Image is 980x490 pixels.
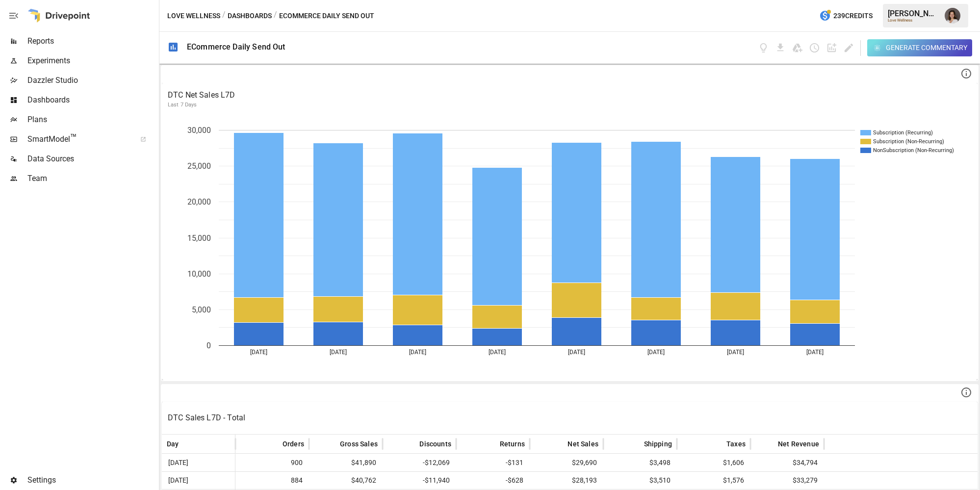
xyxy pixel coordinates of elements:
span: Shipping [644,439,672,449]
button: Sort [629,437,643,451]
p: DTC Net Sales L7D [168,89,972,101]
span: Reports [27,35,157,47]
span: SmartModel [27,133,129,145]
p: Last 7 Days [168,101,972,109]
text: 0 [206,341,211,350]
button: Sort [268,437,282,451]
div: ECommerce Daily Send Out [187,42,285,52]
span: [DATE] [167,454,190,471]
span: Net Revenue [778,439,819,449]
span: 239 Credits [833,10,873,22]
text: [DATE] [330,349,347,356]
span: Dashboards [27,94,157,106]
div: / [274,10,277,22]
span: Team [27,173,157,184]
span: Gross Sales [340,439,378,449]
span: -$628 [504,472,525,489]
button: Edit dashboard [843,42,854,53]
span: [DATE] [167,472,190,489]
button: View documentation [758,42,769,53]
span: $33,279 [791,472,819,489]
span: Dazzler Studio [27,75,157,86]
div: [PERSON_NAME] [888,9,939,18]
button: Sort [325,437,339,451]
span: Discounts [419,439,451,449]
button: Love Wellness [167,10,220,22]
button: Generate Commentary [867,39,973,56]
span: $41,890 [350,454,378,471]
button: Franziska Ibscher [939,2,966,29]
div: Generate Commentary [886,42,967,54]
text: [DATE] [250,349,267,356]
span: Orders [283,439,304,449]
button: Save as Google Doc [792,42,803,53]
button: 239Credits [815,7,877,25]
text: 5,000 [192,305,211,314]
span: Experiments [27,55,157,67]
button: Sort [180,437,194,451]
p: DTC Sales L7D - Total [168,412,972,424]
span: $40,762 [350,472,378,489]
span: Day [167,439,179,449]
span: Settings [27,474,157,486]
button: Schedule dashboard [809,42,820,53]
span: $34,794 [791,454,819,471]
div: Love Wellness [888,18,939,23]
span: $28,193 [570,472,598,489]
span: Net Sales [567,439,598,449]
button: Sort [553,437,567,451]
div: / [222,10,226,22]
text: [DATE] [806,349,824,356]
span: $29,690 [570,454,598,471]
text: [DATE] [489,349,506,356]
button: Add widget [826,42,837,53]
button: Sort [485,437,499,451]
text: NonSubscription (Non-Recurring) [873,147,954,154]
span: $1,576 [722,472,746,489]
text: [DATE] [647,349,665,356]
span: 900 [289,454,304,471]
span: 884 [289,472,304,489]
text: [DATE] [568,349,585,356]
span: Taxes [726,439,746,449]
span: $3,498 [648,454,672,471]
span: -$131 [504,454,525,471]
span: Plans [27,114,157,126]
button: Download dashboard [775,42,786,53]
button: Sort [763,437,777,451]
span: -$12,069 [421,454,451,471]
span: $3,510 [648,472,672,489]
text: 30,000 [187,126,211,135]
svg: A chart. [162,115,978,380]
img: Franziska Ibscher [945,8,960,24]
button: Dashboards [228,10,272,22]
span: $1,606 [722,454,746,471]
text: [DATE] [727,349,744,356]
span: Returns [500,439,525,449]
button: Sort [712,437,725,451]
span: -$11,940 [421,472,451,489]
span: Data Sources [27,153,157,165]
text: Subscription (Non-Recurring) [873,138,944,145]
text: 10,000 [187,269,211,279]
text: [DATE] [409,349,426,356]
text: 20,000 [187,197,211,206]
text: 15,000 [187,233,211,243]
text: Subscription (Recurring) [873,129,933,136]
button: Sort [405,437,418,451]
span: ™ [70,132,77,144]
text: 25,000 [187,161,211,171]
